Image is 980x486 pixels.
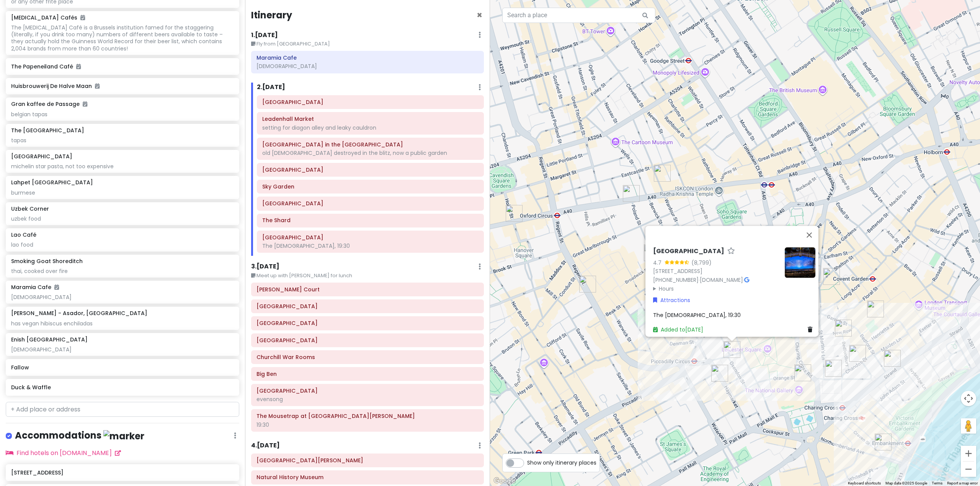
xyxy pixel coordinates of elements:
div: burmese [11,189,234,196]
input: Search a place [502,8,655,23]
span: Map data ©2025 Google [885,481,927,485]
i: Added to itinerary [54,284,59,290]
a: Terms (opens in new tab) [932,481,942,485]
div: The [MEDICAL_DATA] Café is a Brussels institution famed for the staggering (literally, if you dri... [11,24,234,52]
h4: Accommodations [15,429,144,442]
h6: 3 . [DATE] [251,263,279,271]
div: Kit Kat Club at the Playhouse Theatre [875,434,892,450]
h6: Uzbek Corner [11,205,49,212]
h6: The Mousetrap at St. Martin's Theatre [256,413,479,419]
h6: Maramia Cafe [11,284,59,291]
img: marker [103,430,144,442]
div: Flannels [623,185,640,202]
h6: Buckingham Palace [256,337,479,344]
i: Added to itinerary [95,83,100,89]
h6: Maramia Cafe [256,54,479,61]
button: Keyboard shortcuts [848,481,881,486]
div: has vegan hibiscus enchiladas [11,320,234,327]
h6: Smoking Goat Shoreditch [11,258,83,265]
div: old [DEMOGRAPHIC_DATA] destroyed in the blitz, now a public garden [262,150,479,156]
h4: Itinerary [251,9,292,21]
h6: The Shard [262,217,479,224]
h6: [MEDICAL_DATA] Cafés [11,14,85,21]
h6: [GEOGRAPHIC_DATA] [653,247,724,255]
div: Fallow [711,365,728,382]
button: Close [800,226,818,244]
h6: Victoria and Albert Museum [256,457,479,464]
h6: St Dunstan in the East Church Garden [262,141,479,148]
h6: Lahpet [GEOGRAPHIC_DATA] [11,179,93,186]
div: thai, cooked over fire [11,268,234,275]
h6: Fallow [11,364,234,371]
h6: Enish [GEOGRAPHIC_DATA] [11,336,88,343]
a: Added to[DATE] [653,325,703,333]
img: Picture of the place [785,247,815,278]
h6: 4 . [DATE] [251,442,280,450]
button: Zoom out [961,462,976,477]
h6: Natural History Museum [256,474,479,481]
summary: Hours [653,284,779,293]
a: [STREET_ADDRESS] [653,267,702,275]
span: Close itinerary [477,9,482,21]
div: lao food [11,241,234,248]
span: Show only itinerary places [527,458,596,467]
a: Report a map error [947,481,978,485]
h6: Big Ben [256,371,479,377]
img: Google [492,476,517,486]
h6: London Bridge [262,200,479,207]
div: Enish Oxford Street [654,165,671,182]
h6: Prince of Wales Theatre [262,234,479,241]
h6: 2 . [DATE] [257,83,285,91]
div: belgian tapas [11,111,234,118]
i: Added to itinerary [80,15,85,20]
div: Lahpet West End [823,268,840,285]
div: Prince of Wales Theatre [724,341,740,358]
a: Click to see this area on Google Maps [492,476,517,486]
h6: [STREET_ADDRESS] [11,469,234,476]
h6: The [GEOGRAPHIC_DATA] [11,127,84,134]
button: Zoom in [961,446,976,461]
div: The Port House [884,350,901,367]
div: 19:30 [256,421,479,428]
div: Covent Garden [867,301,884,317]
h6: Duck & Waffle [11,384,234,391]
h6: Churchill War Rooms [256,354,479,361]
h6: Westminster Abbey [256,387,479,394]
div: Bancone Covent Garden [825,360,842,377]
h6: Goodwin's Court [256,286,479,293]
h6: Huisbrouwerij De Halve Maan [11,83,234,89]
input: + Add place or address [6,402,239,417]
a: Star place [727,247,735,255]
div: Soho [644,244,661,261]
div: setting for diagon alley and leaky cauldron [262,124,479,131]
div: [DEMOGRAPHIC_DATA] [11,346,234,353]
a: Find hotels on [DOMAIN_NAME] [6,449,121,457]
h6: Sky Garden [262,183,479,190]
div: The [DEMOGRAPHIC_DATA], 19:30 [262,242,479,249]
small: Fly from [GEOGRAPHIC_DATA] [251,40,484,48]
div: Goodwin's Court [835,320,852,336]
button: Map camera controls [961,391,976,406]
h6: Covent Garden [256,303,479,310]
div: tapas [11,137,234,144]
a: Delete place [808,325,815,333]
h6: Leadenhall Market [262,115,479,122]
h6: Lao Café [11,231,36,238]
div: michelin star pasta, not too expensive [11,163,234,170]
h6: 1 . [DATE] [251,31,278,39]
div: Oxford Street [506,205,523,222]
i: Added to itinerary [83,101,87,107]
a: [PHONE_NUMBER] [653,276,699,283]
div: evensong [256,396,479,403]
div: Regent Street [579,276,596,293]
h6: Gran kaffee de Passage [11,101,87,107]
small: Meet up with [PERSON_NAME] for lunch [251,272,484,280]
button: Drag Pegman onto the map to open Street View [961,418,976,434]
i: Added to itinerary [76,64,81,69]
button: Close [477,11,482,20]
div: 4.7 [653,258,665,267]
h6: Tower of London [262,166,479,173]
div: uzbek food [11,215,234,222]
h6: [PERSON_NAME] - Asador, [GEOGRAPHIC_DATA] [11,310,147,317]
div: Lao Café [849,345,866,362]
